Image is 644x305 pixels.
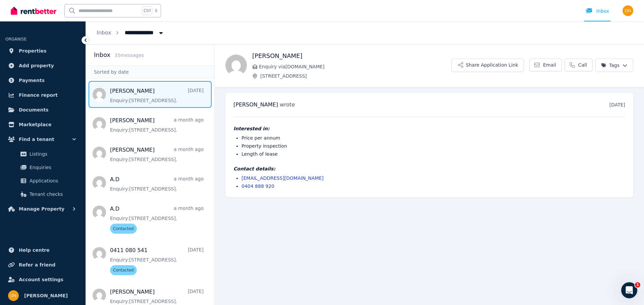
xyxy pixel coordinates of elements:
span: Email [543,62,556,68]
span: [PERSON_NAME] [24,292,68,300]
span: Applications [30,177,75,185]
button: Manage Property [5,202,80,216]
a: Finance report [5,88,80,102]
a: Enquiries [8,161,77,174]
span: Listings [30,150,75,158]
a: Help centre [5,243,80,257]
h2: Inbox [94,50,110,60]
span: wrote [280,101,295,108]
span: Documents [19,106,49,114]
span: Finance report [19,91,58,99]
nav: Breadcrumb [86,21,175,44]
span: Add property [19,62,54,70]
a: [PERSON_NAME]a month agoEnquiry:[STREET_ADDRESS]. [110,117,204,133]
a: 0404 888 920 [241,183,274,189]
span: Payments [19,76,45,84]
a: Listings [8,147,77,161]
a: Tenant checks [8,187,77,201]
h1: [PERSON_NAME] [252,51,451,61]
a: [PERSON_NAME]a month agoEnquiry:[STREET_ADDRESS]. [110,146,204,163]
span: k [155,8,157,13]
img: Deepak Narang [623,5,633,16]
span: Enquiries [30,163,75,171]
a: Refer a friend [5,258,80,272]
a: [PERSON_NAME][DATE]Enquiry:[STREET_ADDRESS]. [110,87,204,104]
span: Help centre [19,246,50,254]
span: 35 message s [114,53,144,58]
span: Account settings [19,276,63,284]
li: Price per annum [241,135,625,141]
img: RentBetter [11,6,56,16]
time: [DATE] [609,102,625,107]
span: Manage Property [19,205,64,213]
a: Documents [5,103,80,117]
a: [EMAIL_ADDRESS][DOMAIN_NAME] [241,175,324,181]
a: Add property [5,59,80,72]
span: Tags [601,62,620,69]
a: Properties [5,44,80,58]
a: Account settings [5,273,80,286]
span: Ctrl [142,6,152,15]
a: Applications [8,174,77,187]
iframe: Intercom live chat [621,282,637,298]
span: Marketplace [19,121,51,129]
button: Tags [595,59,633,72]
a: A.Da month agoEnquiry:[STREET_ADDRESS]. [110,175,204,192]
span: 1 [635,282,640,288]
h4: Interested in: [233,125,625,132]
li: Length of lease [241,151,625,157]
a: 0411 080 541[DATE]Enquiry:[STREET_ADDRESS].Contacted [110,246,204,275]
button: Find a tenant [5,133,80,146]
span: Properties [19,47,47,55]
img: Alfred Mouradian [225,55,247,76]
span: [STREET_ADDRESS] [260,73,451,79]
a: A.Da month agoEnquiry:[STREET_ADDRESS].Contacted [110,205,204,234]
a: Inbox [97,29,111,36]
a: Marketplace [5,118,80,131]
span: [PERSON_NAME] [233,101,278,108]
li: Property inspection [241,143,625,149]
button: Share Application Link [451,59,524,72]
a: Email [529,59,562,71]
h4: Contact details: [233,165,625,172]
span: Refer a friend [19,261,55,269]
div: Inbox [586,8,609,14]
a: Call [565,59,593,71]
span: Enquiry via [DOMAIN_NAME] [259,63,451,70]
span: ORGANISE [5,37,26,42]
a: Payments [5,74,80,87]
span: Call [578,62,587,68]
span: Find a tenant [19,135,54,143]
div: Sorted by date [86,66,214,78]
span: Tenant checks [30,190,75,198]
img: Deepak Narang [8,290,19,301]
